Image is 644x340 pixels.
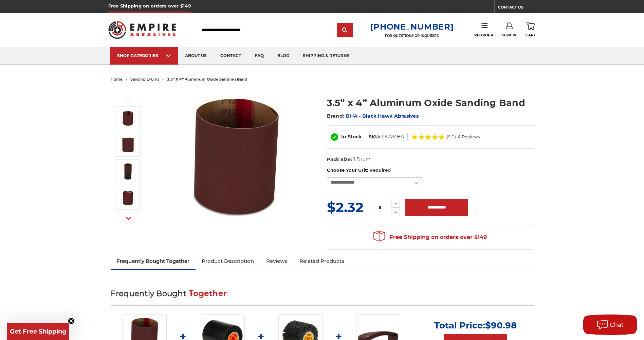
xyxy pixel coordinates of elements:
img: 4x11 sanding belt [119,189,136,206]
input: Submit [338,23,352,37]
small: Required [369,167,391,173]
a: [PHONE_NUMBER] [370,22,454,32]
a: Product Description [196,254,260,269]
dt: SKU: [369,133,380,140]
span: Reorder [474,33,493,37]
a: Cart [526,22,536,37]
span: Chat [610,322,624,328]
a: shipping & returns [296,47,356,65]
span: Brand: [327,113,345,119]
a: contact [214,47,248,65]
span: Together [189,289,227,298]
span: In Stock [341,134,362,140]
div: SHOP CATEGORIES [117,53,171,58]
span: Frequently Bought [111,289,186,298]
a: Related Products [293,254,350,269]
span: $90.98 [485,320,517,331]
button: Previous [120,92,136,106]
a: CONTACT US [498,3,536,13]
img: sanding band [119,136,136,153]
label: Choose Your Grit: [327,167,534,174]
dd: 1 Drum [353,156,371,163]
button: Close teaser [68,318,75,324]
dd: DRM4BA [382,133,404,140]
a: Frequently Bought Together [111,254,196,269]
button: Chat [583,314,637,335]
span: Sign In [502,33,517,37]
a: faq [248,47,271,65]
span: Get Free Shipping [10,328,67,335]
p: FOR QUESTIONS OR INQUIRIES [370,34,454,38]
a: Reorder [474,22,493,37]
a: BHA - Black Hawk Abrasives [346,113,419,119]
a: home [111,77,123,82]
span: (5.0) [447,135,456,139]
h1: 3.5” x 4” Aluminum Oxide Sanding Band [327,96,534,109]
img: 3.5x4 inch sanding band for expanding rubber drum [169,89,305,225]
span: 3.5” x 4” aluminum oxide sanding band [167,77,247,82]
img: 3.5x4 inch sanding band for expanding rubber drum [119,110,136,127]
span: 4 Reviews [458,135,480,139]
img: Empire Abrasives [108,17,176,43]
a: about us [178,47,214,65]
span: Free Shipping on orders over $149 [373,231,487,244]
img: sanding drum [119,163,136,180]
p: Total Price: [434,320,517,331]
button: Next [120,211,136,226]
span: $2.32 [327,199,364,216]
a: sanding drums [130,77,159,82]
a: Reviews [260,254,293,269]
div: Get Free ShippingClose teaser [7,323,69,340]
dt: Pack Size: [327,156,352,163]
a: blog [271,47,296,65]
span: Cart [526,33,536,37]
